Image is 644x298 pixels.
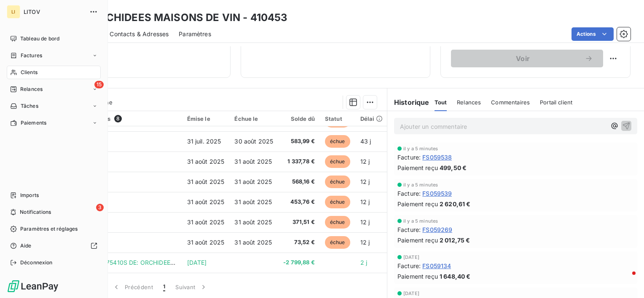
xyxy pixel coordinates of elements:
[283,258,315,267] span: -2 799,88 €
[234,218,272,226] span: 31 août 2025
[397,225,421,234] span: Facture :
[422,261,451,270] span: FS059134
[283,198,315,206] span: 453,76 €
[20,85,43,93] span: Relances
[451,50,603,67] button: Voir
[107,278,158,296] button: Précédent
[283,157,315,166] span: 1 337,78 €
[397,189,421,198] span: Facture :
[360,158,370,165] span: 12 j
[20,242,32,250] span: Aide
[58,115,177,122] div: Pièces comptables
[114,115,122,122] span: 8
[21,119,46,127] span: Paiements
[572,27,614,41] button: Actions
[158,278,170,296] button: 1
[21,52,42,59] span: Factures
[187,259,207,266] span: [DATE]
[397,272,438,281] span: Paiement reçu
[20,225,78,233] span: Paramètres et réglages
[435,99,447,106] span: Tout
[360,239,370,246] span: 12 j
[283,238,315,247] span: 73,52 €
[403,255,419,260] span: [DATE]
[20,192,39,199] span: Imports
[387,97,429,107] h6: Historique
[440,200,471,208] span: 2 620,61 €
[440,236,470,245] span: 2 012,75 €
[403,291,419,296] span: [DATE]
[283,137,315,146] span: 583,99 €
[187,158,225,165] span: 31 août 2025
[7,279,59,293] img: Logo LeanPay
[234,115,273,122] div: Échue le
[457,99,481,106] span: Relances
[94,81,104,88] span: 15
[234,239,272,246] span: 31 août 2025
[187,178,225,185] span: 31 août 2025
[360,259,367,266] span: 2 j
[325,135,350,148] span: échue
[234,138,273,145] span: 30 août 2025
[325,115,350,122] div: Statut
[325,236,350,249] span: échue
[234,158,272,165] span: 31 août 2025
[403,146,438,151] span: il y a 5 minutes
[615,269,636,290] iframe: Intercom live chat
[325,176,350,188] span: échue
[234,198,272,205] span: 31 août 2025
[187,218,225,226] span: 31 août 2025
[403,182,438,187] span: il y a 5 minutes
[360,198,370,205] span: 12 j
[360,115,383,122] div: Délai
[187,115,225,122] div: Émise le
[7,5,20,19] div: LI
[21,69,38,76] span: Clients
[283,218,315,226] span: 371,51 €
[397,153,421,162] span: Facture :
[20,259,53,266] span: Déconnexion
[360,178,370,185] span: 12 j
[397,163,438,172] span: Paiement reçu
[422,153,452,162] span: FS059538
[24,8,84,15] span: LITOV
[96,204,104,211] span: 3
[403,218,438,223] span: il y a 5 minutes
[74,10,287,25] h3: SA ORCHIDEES MAISONS DE VIN - 410453
[325,155,350,168] span: échue
[20,35,59,43] span: Tableau de bord
[360,138,371,145] span: 43 j
[397,261,421,270] span: Facture :
[234,178,272,185] span: 31 août 2025
[283,115,315,122] div: Solde dû
[187,138,221,145] span: 31 juil. 2025
[540,99,572,106] span: Portail client
[163,283,165,291] span: 1
[187,239,225,246] span: 31 août 2025
[179,30,211,38] span: Paramètres
[283,178,315,186] span: 568,16 €
[325,216,350,229] span: échue
[20,208,51,216] span: Notifications
[325,196,350,208] span: échue
[440,272,471,281] span: 1 648,40 €
[170,278,213,296] button: Suivant
[461,55,585,62] span: Voir
[491,99,530,106] span: Commentaires
[397,200,438,208] span: Paiement reçu
[21,102,38,110] span: Tâches
[422,225,452,234] span: FS059269
[7,239,101,253] a: Aide
[360,218,370,226] span: 12 j
[187,198,225,205] span: 31 août 2025
[422,189,452,198] span: FS059539
[397,236,438,245] span: Paiement reçu
[110,30,169,38] span: Contacts & Adresses
[440,163,467,172] span: 499,50 €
